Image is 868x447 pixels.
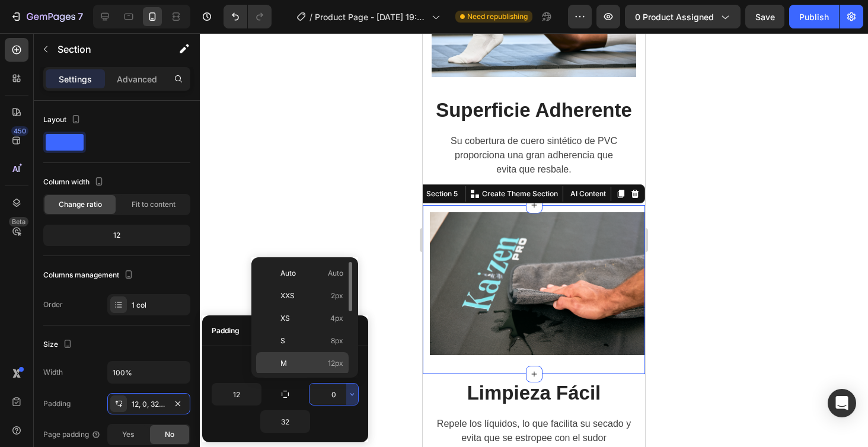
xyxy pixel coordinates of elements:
[212,325,240,336] div: Padding
[328,358,343,369] span: 12px
[12,412,210,426] p: o la humedad.
[625,5,741,28] button: 0 product assigned
[212,384,261,405] input: Auto
[43,174,106,190] div: Column width
[43,337,75,353] div: Size
[330,313,343,324] span: 4px
[5,5,88,28] button: 7
[331,336,343,346] span: 8px
[59,199,102,210] span: Change ratio
[280,336,285,346] span: S
[165,429,174,440] span: No
[328,268,343,279] span: Auto
[11,126,28,136] div: 450
[309,384,358,405] input: Auto
[315,11,427,23] span: Product Page - [DATE] 19:54:48
[59,73,92,85] p: Settings
[117,73,157,85] p: Advanced
[745,5,784,28] button: Save
[58,42,155,56] p: Section
[280,313,290,324] span: XS
[331,290,343,301] span: 2px
[280,358,287,369] span: M
[799,11,829,23] div: Publish
[280,290,295,301] span: XXS
[132,399,166,410] div: 12, 0, 32, 12
[280,268,296,279] span: Auto
[261,411,309,432] input: Auto
[43,367,63,378] div: Width
[423,33,645,447] iframe: Design area
[46,227,188,244] div: 12
[108,362,190,383] input: Auto
[43,112,83,128] div: Layout
[78,9,83,24] p: 7
[132,300,187,311] div: 1 col
[43,299,63,310] div: Order
[43,398,71,409] div: Padding
[43,429,101,440] div: Page padding
[828,389,856,417] div: Open Intercom Messenger
[132,199,175,210] span: Fit to content
[43,267,136,283] div: Columns management
[9,217,28,226] div: Beta
[467,11,528,22] span: Need republishing
[122,429,134,440] span: Yes
[224,5,272,28] div: Undo/Redo
[635,11,714,23] span: 0 product assigned
[789,5,839,28] button: Publish
[309,11,312,23] span: /
[755,12,775,22] span: Save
